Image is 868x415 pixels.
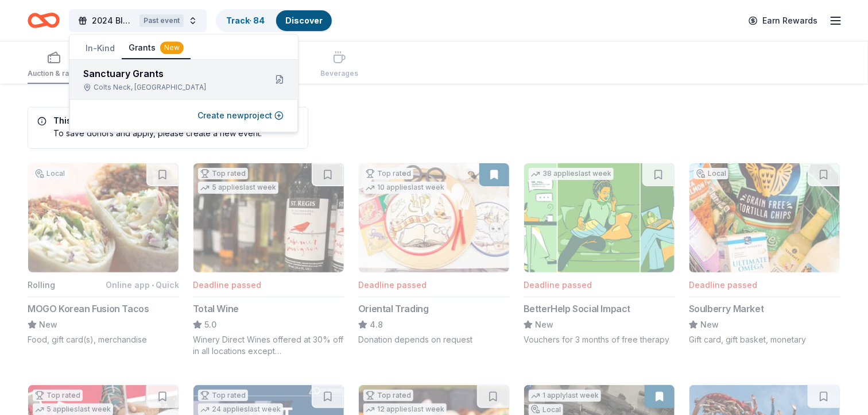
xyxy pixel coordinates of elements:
span: 2024 Bluemont Gala [92,14,135,28]
button: In-Kind [79,38,122,59]
button: Image for Soulberry MarketLocalDeadline passedSoulberry MarketNewGift card, gift basket, monetary [689,163,840,345]
button: Grants [122,37,191,59]
button: Image for Total WineTop rated5 applieslast weekDeadline passedTotal Wine5.0Winery Direct Wines of... [193,163,344,357]
button: Track· 84Discover [216,9,333,32]
a: Home [28,7,60,34]
a: Discover [285,16,323,25]
div: Colts Neck, [GEOGRAPHIC_DATA] [83,83,257,92]
button: Image for Oriental TradingTop rated10 applieslast weekDeadline passedOriental Trading4.8Donation ... [358,163,510,345]
button: Image for BetterHelp Social Impact38 applieslast weekDeadline passedBetterHelp Social ImpactNewVo... [524,163,675,345]
button: 2024 Bluemont GalaPast event [69,9,207,32]
div: Sanctuary Grants [83,67,257,80]
a: Earn Rewards [742,10,824,31]
button: Create newproject [197,109,284,122]
div: Past event [139,14,184,27]
div: New [160,41,184,54]
button: Image for MOGO Korean Fusion TacosLocalRollingOnline app•QuickMOGO Korean Fusion TacosNewFood, gi... [28,163,179,345]
a: Track· 84 [226,16,265,25]
div: To save donors and apply, please create a new event. [37,127,262,139]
